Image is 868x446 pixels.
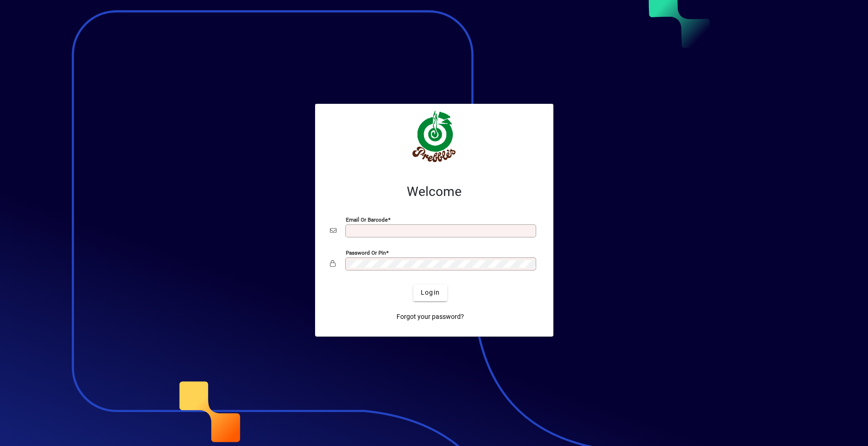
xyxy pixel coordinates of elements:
[393,309,468,325] a: Forgot your password?
[421,288,440,297] span: Login
[346,216,388,223] mat-label: Email or Barcode
[330,184,538,200] h2: Welcome
[397,312,464,322] span: Forgot your password?
[413,284,447,301] button: Login
[346,249,386,256] mat-label: Password or Pin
